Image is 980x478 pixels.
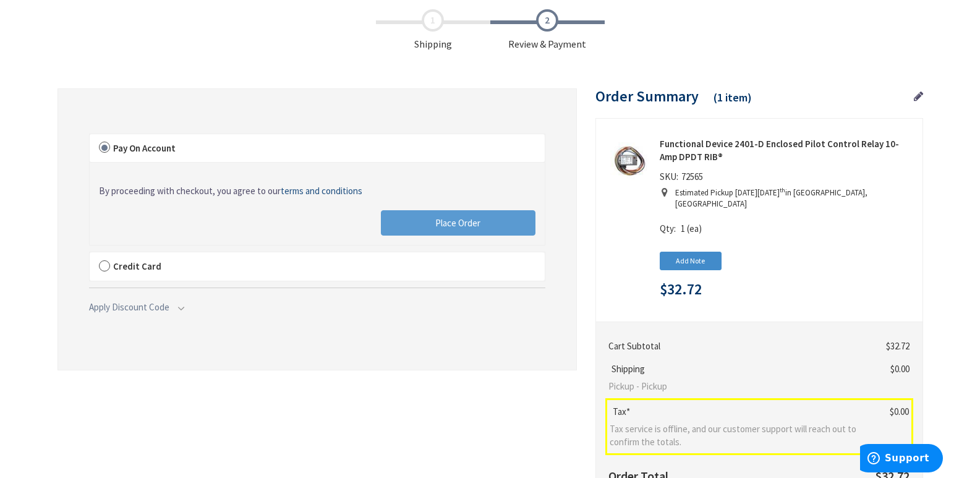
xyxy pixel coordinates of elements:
[281,185,362,197] span: terms and conditions
[660,281,702,297] span: $32.72
[610,142,649,181] img: Functional Device 2401-D Enclosed Pilot Control Relay 10-Amp DPDT RIB®
[381,210,535,236] button: Place Order
[890,363,910,375] span: $0.00
[608,363,648,375] span: Shipping
[89,301,169,313] span: Apply Discount Code
[660,223,674,234] span: Qty
[687,223,702,234] span: (ea)
[714,90,752,105] span: (1 item)
[113,142,176,154] span: Pay On Account
[660,137,913,164] strong: Functional Device 2401-D Enclosed Pilot Control Relay 10-Amp DPDT RIB®
[490,9,605,51] span: Review & Payment
[113,260,161,272] span: Credit Card
[376,9,490,51] span: Shipping
[890,406,909,417] span: $0.00
[780,186,785,194] sup: th
[435,217,480,229] span: Place Order
[678,171,706,182] span: 72565
[886,340,910,352] span: $32.72
[660,170,706,187] div: SKU:
[675,187,907,210] p: Estimated Pickup [DATE][DATE] in [GEOGRAPHIC_DATA], [GEOGRAPHIC_DATA]
[99,185,362,197] span: By proceeding with checkout, you agree to our
[610,422,866,449] span: Tax service is offline, and our customer support will reach out to confirm the totals.
[860,444,943,475] iframe: Opens a widget where you can find more information
[606,335,871,357] th: Cart Subtotal
[681,223,685,234] span: 1
[595,87,699,106] span: Order Summary
[99,184,362,197] a: By proceeding with checkout, you agree to ourterms and conditions
[608,380,866,393] span: Pickup - Pickup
